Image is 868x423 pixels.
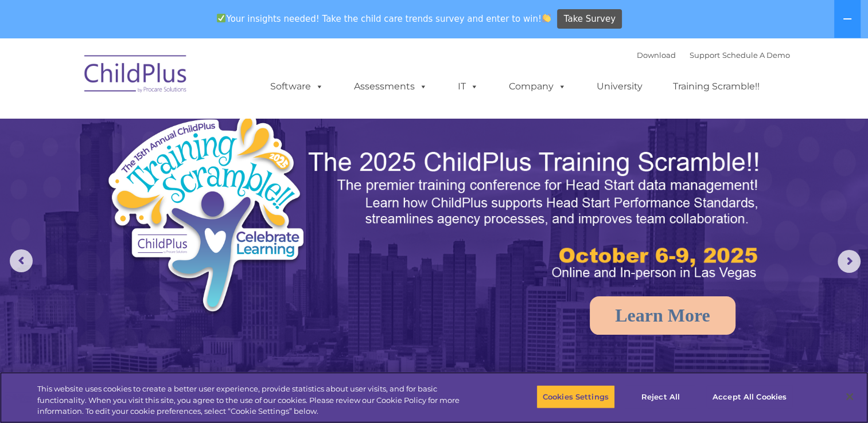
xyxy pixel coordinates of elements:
[637,50,676,60] a: Download
[722,50,790,60] a: Schedule A Demo
[837,384,862,409] button: Close
[217,14,225,22] img: ✅
[497,75,578,98] a: Company
[159,123,208,131] span: Phone number
[637,50,790,60] font: |
[557,9,622,29] a: Take Survey
[590,296,735,335] a: Learn More
[446,75,490,98] a: IT
[37,383,477,417] div: This website uses cookies to create a better user experience, provide statistics about user visit...
[342,75,439,98] a: Assessments
[212,7,556,30] span: Your insights needed! Take the child care trends survey and enter to win!
[661,75,771,98] a: Training Scramble!!
[536,385,615,409] button: Cookies Settings
[564,9,616,29] span: Take Survey
[542,14,551,22] img: 👏
[625,385,696,409] button: Reject All
[585,75,654,98] a: University
[79,47,193,104] img: ChildPlus by Procare Solutions
[690,50,720,60] a: Support
[706,385,793,409] button: Accept All Cookies
[259,75,335,98] a: Software
[159,76,194,84] span: Last name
